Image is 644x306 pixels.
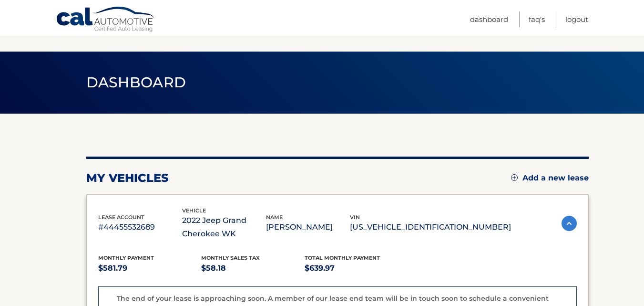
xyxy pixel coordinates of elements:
span: lease account [98,214,144,221]
p: [US_VEHICLE_IDENTIFICATION_NUMBER] [350,221,511,234]
a: FAQ's [529,11,545,27]
h2: my vehicles [86,171,169,185]
img: accordion-active.svg [562,216,577,231]
p: $58.18 [201,262,305,275]
span: Dashboard [86,74,186,91]
p: $639.97 [305,262,408,275]
span: vin [350,214,360,221]
span: name [266,214,283,221]
img: add.svg [511,174,518,181]
p: #44455532689 [98,221,182,234]
p: $581.79 [98,262,202,275]
a: Add a new lease [511,173,589,183]
span: Monthly Payment [98,254,154,261]
span: Monthly sales Tax [201,254,260,261]
a: Dashboard [470,11,508,27]
span: vehicle [182,207,206,214]
span: Total Monthly Payment [305,254,380,261]
a: Cal Automotive [56,6,156,34]
p: [PERSON_NAME] [266,221,350,234]
p: 2022 Jeep Grand Cherokee WK [182,214,266,241]
a: Logout [565,11,588,27]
